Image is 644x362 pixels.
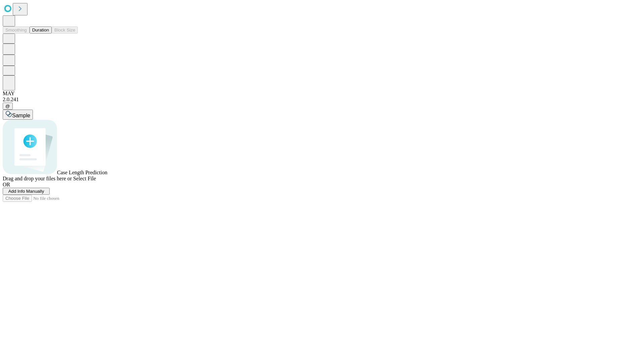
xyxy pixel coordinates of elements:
[3,110,33,120] button: Sample
[12,113,30,118] span: Sample
[3,176,72,181] span: Drag and drop your files here or
[3,103,13,110] button: @
[3,188,50,195] button: Add Info Manually
[3,26,30,34] button: Smoothing
[3,90,641,97] div: MAY
[3,182,10,187] span: OR
[30,26,52,34] button: Duration
[3,97,641,103] div: 2.0.241
[57,170,107,175] span: Case Length Prediction
[52,26,78,34] button: Block Size
[5,104,10,109] span: @
[73,176,96,181] span: Select File
[8,189,44,194] span: Add Info Manually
